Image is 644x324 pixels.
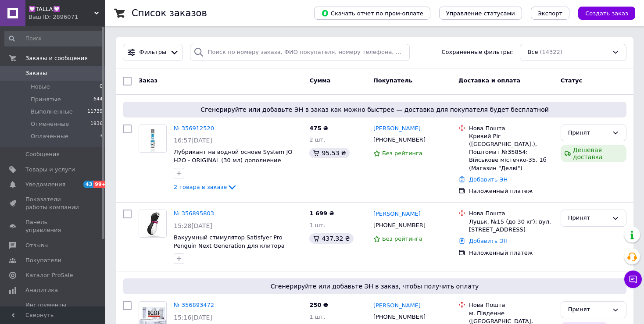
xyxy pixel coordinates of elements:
span: Выполненные [31,108,73,116]
img: Фото товару [139,125,166,152]
span: 15:16[DATE] [174,314,212,321]
span: 1 шт. [309,313,325,320]
span: 475 ₴ [309,125,328,132]
div: Наложенный платеж [469,187,554,195]
span: (14322) [540,49,562,55]
a: № 356895803 [174,210,214,217]
a: [PERSON_NAME] [373,125,421,133]
span: 1 шт. [309,222,325,228]
span: Сгенерируйте или добавьте ЭН в заказ как можно быстрее — доставка для покупателя будет бесплатной [126,105,623,114]
input: Поиск по номеру заказа, ФИО покупателя, номеру телефона, Email, номеру накладной [190,44,410,61]
span: Без рейтинга [382,235,422,242]
a: [PERSON_NAME] [373,302,421,310]
span: 644 [93,96,103,103]
span: 2 шт. [309,136,325,143]
input: Поиск [4,31,104,46]
span: 16:57[DATE] [174,137,212,144]
span: Заказ [139,77,157,84]
span: Создать заказ [585,10,628,17]
span: Доставка и оплата [458,77,520,84]
span: Отмененные [31,120,69,128]
span: Новые [31,83,50,91]
span: Сумма [309,77,330,84]
span: Принятые [31,96,61,103]
span: Каталог ProSale [25,271,73,279]
div: Луцьк, №15 (до 30 кг): вул. [STREET_ADDRESS] [469,218,554,234]
button: Управление статусами [439,7,522,20]
a: Фото товару [139,210,167,238]
a: Вакуумный стимулятор Satisfyer Pro Penguin Next Generation для клитора Сатисфаер Пингвин Talla [174,234,285,257]
span: Оплаченные [31,132,68,140]
h1: Список заказов [132,8,207,18]
span: 11739 [87,108,103,116]
span: 3 [100,132,103,140]
span: 43 [83,181,93,188]
a: № 356912520 [174,125,214,132]
div: Дешевая доставка [561,145,626,162]
span: 0 [100,83,103,91]
span: Сообщения [25,150,60,158]
span: Скачать отчет по пром-оплате [321,9,423,17]
a: Добавить ЭН [469,238,508,244]
span: Сгенерируйте или добавьте ЭН в заказ, чтобы получить оплату [126,282,623,291]
button: Чат с покупателем [624,271,642,288]
span: Фильтры [140,48,167,57]
div: Принят [568,128,608,138]
button: Экспорт [531,7,569,20]
a: Фото товару [139,125,167,153]
div: 437.32 ₴ [309,233,353,244]
div: Принят [568,305,608,314]
span: Панель управления [25,218,81,234]
span: Покупатели [25,256,61,264]
span: Заказы и сообщения [25,54,88,62]
a: № 356893472 [174,302,214,308]
span: 15:28[DATE] [174,222,212,229]
div: Нова Пошта [469,210,554,217]
div: Нова Пошта [469,125,554,132]
div: Наложенный платеж [469,249,554,257]
span: Все [527,48,538,57]
span: Без рейтинга [382,150,422,157]
button: Скачать отчет по пром-оплате [314,7,430,20]
span: Аналитика [25,286,58,294]
img: Фото товару [139,210,166,237]
a: 2 товара в заказе [174,184,237,190]
span: Статус [561,77,583,84]
span: [PHONE_NUMBER] [373,136,426,143]
span: Экспорт [538,10,562,17]
div: Кривий Ріг ([GEOGRAPHIC_DATA].), Поштомат №35854: Військове містечко-35, 1б (Магазин "Делві") [469,132,554,172]
span: Товары и услуги [25,166,75,174]
span: Инструменты вебмастера и SEO [25,301,81,317]
a: Добавить ЭН [469,176,508,183]
span: Уведомления [25,181,65,189]
span: [PHONE_NUMBER] [373,222,426,228]
span: Управление статусами [446,10,515,17]
button: Создать заказ [578,7,635,20]
div: Принят [568,214,608,223]
div: 95.53 ₴ [309,148,349,158]
span: Заказы [25,69,47,77]
div: Нова Пошта [469,301,554,309]
span: Сохраненные фильтры: [442,48,513,57]
a: Создать заказ [569,10,635,16]
div: Ваш ID: 2896071 [29,13,105,21]
span: Покупатель [373,77,412,84]
span: 1 699 ₴ [309,210,334,217]
span: Показатели работы компании [25,196,81,211]
span: 99+ [93,181,108,188]
span: Отзывы [25,242,49,249]
span: [PHONE_NUMBER] [373,313,426,320]
a: [PERSON_NAME] [373,210,421,218]
span: 2 товара в заказе [174,184,227,190]
a: Лубрикант на водной основе System JO H2O - ORIGINAL (30 мл) дополнение женской смазки вагинальный... [174,149,292,171]
span: 1936 [90,120,103,128]
span: 250 ₴ [309,302,328,308]
span: 💟TALLA💟 [29,5,94,13]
